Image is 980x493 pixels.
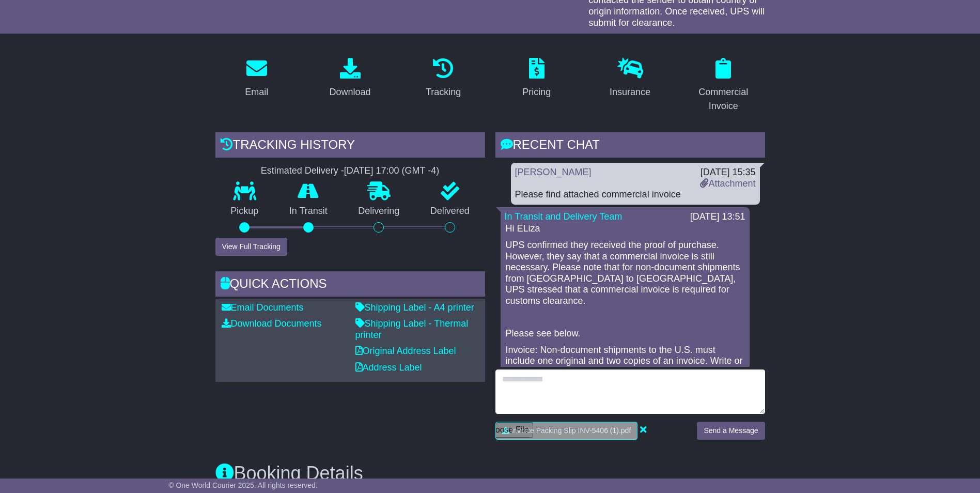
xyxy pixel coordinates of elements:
span: © One World Courier 2025. All rights reserved. [168,481,318,489]
p: Invoice: Non-document shipments to the U.S. must include one original and two copies of an invoic... [506,345,744,389]
button: View Full Tracking [215,238,287,256]
div: Pricing [522,85,551,99]
button: Send a Message [697,422,765,440]
a: Shipping Label - A4 printer [355,302,474,313]
p: UPS confirmed they received the proof of purchase. However, they say that a commercial invoice is... [506,240,744,307]
a: Insurance [603,54,657,103]
p: Please see below. [506,328,744,340]
a: In Transit and Delivery Team [505,211,623,222]
p: Delivering [343,206,415,217]
a: Tracking [419,54,468,103]
a: Commercial Invoice [682,54,765,117]
p: In Transit [274,206,343,217]
div: Please find attached commercial invoice [515,189,756,201]
div: Commercial Invoice [689,85,758,113]
p: Hi ELiza [506,223,744,235]
a: Attachment [700,178,755,189]
div: Estimated Delivery - [215,165,485,177]
div: [DATE] 13:51 [690,211,745,223]
a: Address Label [355,362,422,373]
a: Email Documents [222,302,304,313]
div: Tracking [426,85,461,99]
a: Download [322,54,377,103]
p: Pickup [215,206,274,217]
div: Download [329,85,370,99]
a: Pricing [516,54,557,103]
p: Delivered [415,206,485,217]
div: Insurance [610,85,650,99]
div: Quick Actions [215,271,485,299]
div: Email [245,85,268,99]
div: [DATE] 15:35 [700,167,755,178]
a: Email [238,54,275,103]
div: [DATE] 17:00 (GMT -4) [344,165,439,177]
a: Download Documents [222,318,322,329]
a: Shipping Label - Thermal printer [355,318,469,340]
h3: Booking Details [215,463,765,484]
div: Tracking history [215,132,485,160]
div: RECENT CHAT [495,132,765,160]
a: [PERSON_NAME] [515,167,592,177]
a: Original Address Label [355,346,456,356]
